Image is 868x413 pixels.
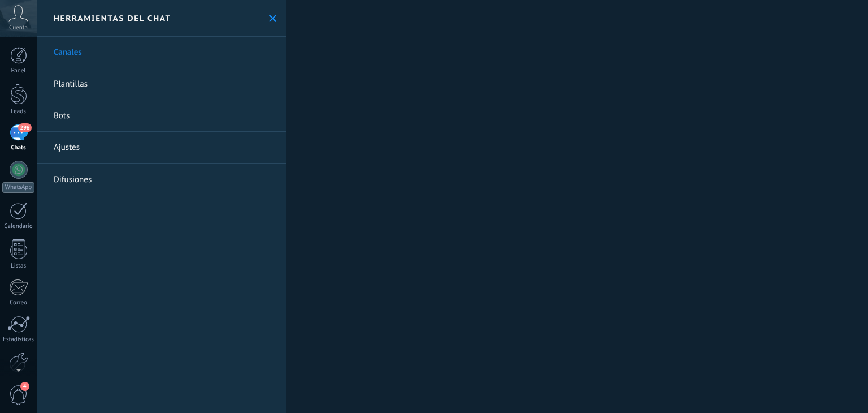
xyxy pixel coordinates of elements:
[2,263,35,270] div: Listas
[37,132,286,164] a: Ajustes
[37,68,286,100] a: Plantillas
[9,24,28,32] span: Cuenta
[37,37,286,68] a: Canales
[2,223,35,230] div: Calendario
[37,100,286,132] a: Bots
[2,108,35,115] div: Leads
[2,182,34,193] div: WhatsApp
[54,13,171,23] h2: Herramientas del chat
[2,299,35,307] div: Correo
[2,336,35,343] div: Estadísticas
[2,67,35,75] div: Panel
[18,123,31,132] span: 296
[37,164,286,195] a: Difusiones
[2,144,35,152] div: Chats
[20,382,29,391] span: 4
